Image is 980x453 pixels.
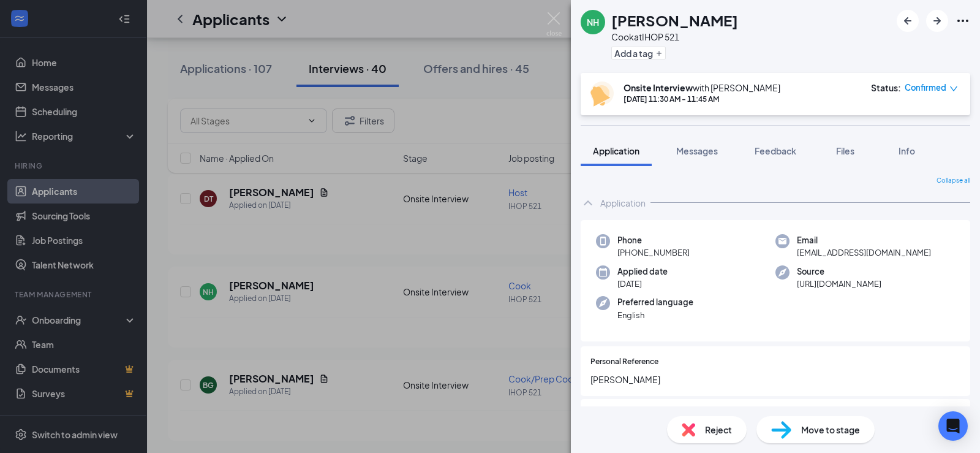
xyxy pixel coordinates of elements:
svg: Plus [655,50,663,57]
span: Email [797,234,931,246]
span: Files [836,145,854,156]
span: Phone [617,234,690,246]
h1: [PERSON_NAME] [611,10,738,31]
span: Reject [705,423,732,436]
span: Personal Reference [590,356,658,368]
svg: ArrowRight [930,13,944,28]
span: [PERSON_NAME] [590,373,960,386]
svg: ChevronUp [581,196,595,210]
button: ArrowRight [926,10,948,32]
span: Source [797,265,881,278]
svg: ArrowLeftNew [900,13,915,28]
div: with [PERSON_NAME] [624,82,780,94]
span: [URL][DOMAIN_NAME] [797,278,881,290]
span: Preferred language [617,296,693,308]
span: English [617,309,693,321]
div: Status : [871,82,901,94]
span: Confirmed [905,82,946,94]
b: Onsite Interview [624,82,693,93]
div: Application [600,197,646,209]
div: [DATE] 11:30 AM - 11:45 AM [624,94,780,104]
span: Collapse all [937,176,970,186]
button: ArrowLeftNew [897,10,919,32]
div: Cook at IHOP 521 [611,31,738,43]
span: [PHONE_NUMBER] [617,246,690,259]
span: Move to stage [801,423,860,436]
div: Open Intercom Messenger [938,411,968,441]
span: [DATE] [617,278,668,290]
svg: Ellipses [956,13,970,28]
span: Applied date [617,265,668,278]
div: NH [587,16,599,28]
span: Info [899,145,915,156]
button: PlusAdd a tag [611,47,666,59]
span: Feedback [755,145,796,156]
span: [EMAIL_ADDRESS][DOMAIN_NAME] [797,246,931,259]
span: Messages [676,145,718,156]
span: Application [593,145,639,156]
span: down [949,85,958,93]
